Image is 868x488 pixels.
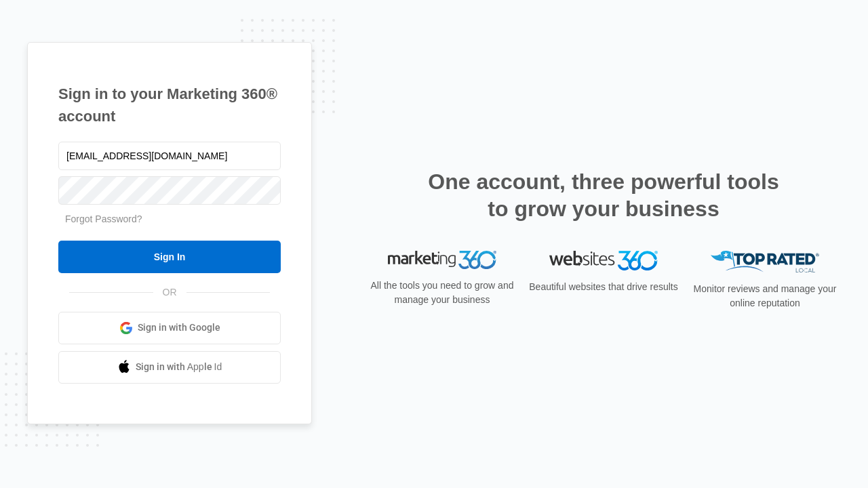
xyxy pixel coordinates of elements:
[58,142,281,170] input: Email
[58,241,281,273] input: Sign In
[549,251,658,270] img: Websites 360
[58,83,281,127] h1: Sign in to your Marketing 360® account
[58,312,281,344] a: Sign in with Google
[136,360,222,374] span: Sign in with Apple Id
[366,279,518,307] p: All the tools you need to grow and manage your business
[711,251,819,273] img: Top Rated Local
[689,282,841,310] p: Monitor reviews and manage your online reputation
[424,168,783,222] h2: One account, three powerful tools to grow your business
[388,251,496,270] img: Marketing 360
[58,351,281,384] a: Sign in with Apple Id
[153,285,186,300] span: OR
[65,213,142,224] a: Forgot Password?
[528,280,679,294] p: Beautiful websites that drive results
[138,321,220,335] span: Sign in with Google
